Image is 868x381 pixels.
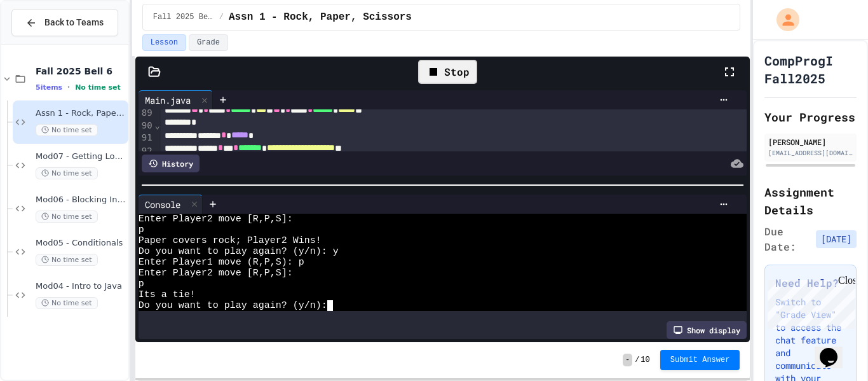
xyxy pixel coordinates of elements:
span: p [139,279,144,289]
span: Do you want to play again? (y/n): [139,300,327,311]
span: Assn 1 - Rock, Paper, Scissors [36,108,126,119]
div: Console [139,195,203,214]
span: Mod06 - Blocking Input [36,195,126,205]
span: Do you want to play again? (y/n): y [139,246,339,257]
div: [PERSON_NAME] [768,136,853,148]
span: Enter Player1 move (R,P,S): p [139,257,304,268]
div: 91 [139,132,154,144]
span: No time set [36,124,98,136]
span: Back to Teams [44,16,104,29]
span: / [635,355,639,365]
span: Enter Player2 move [R,P,S]: [139,268,293,279]
div: Console [139,198,187,211]
div: 92 [139,145,154,158]
div: Stop [418,60,477,84]
div: My Account [763,5,803,34]
div: [EMAIL_ADDRESS][DOMAIN_NAME] [768,148,853,158]
span: Mod04 - Intro to Java [36,281,126,292]
span: • [67,82,70,92]
h1: CompProgI Fall2025 [764,52,857,87]
span: No time set [36,211,98,223]
div: Chat with us now!Close [5,5,88,81]
div: Main.java [139,90,213,109]
div: 90 [139,120,154,132]
div: Show display [667,321,747,339]
span: [DATE] [816,230,857,248]
h2: Assignment Details [764,183,857,219]
div: Main.java [139,94,197,107]
span: No time set [75,83,121,92]
span: Due Date: [764,224,811,254]
button: Grade [189,34,228,51]
span: / [219,12,224,22]
span: No time set [36,254,98,266]
button: Back to Teams [11,9,118,36]
span: Fall 2025 Bell 6 [153,12,214,22]
button: Lesson [142,34,186,51]
span: No time set [36,297,98,309]
span: - [623,354,632,366]
span: 5 items [36,83,62,92]
span: 10 [641,355,649,365]
span: Its a tie! [139,289,196,300]
span: Paper covers rock; Player2 Wins! [139,235,322,246]
iframe: chat widget [815,330,855,368]
span: Mod05 - Conditionals [36,238,126,249]
button: Submit Answer [660,350,740,370]
h2: Your Progress [764,108,857,126]
span: Assn 1 - Rock, Paper, Scissors [229,10,412,25]
span: Submit Answer [670,355,730,365]
span: Fall 2025 Bell 6 [36,66,126,77]
span: Fold line [154,120,161,130]
span: No time set [36,167,98,179]
div: 89 [139,107,154,120]
div: History [142,155,200,172]
iframe: chat widget [763,275,855,329]
span: Enter Player2 move [R,P,S]: [139,214,293,225]
span: p [139,225,144,235]
span: Mod07 - Getting Loopy [36,151,126,162]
